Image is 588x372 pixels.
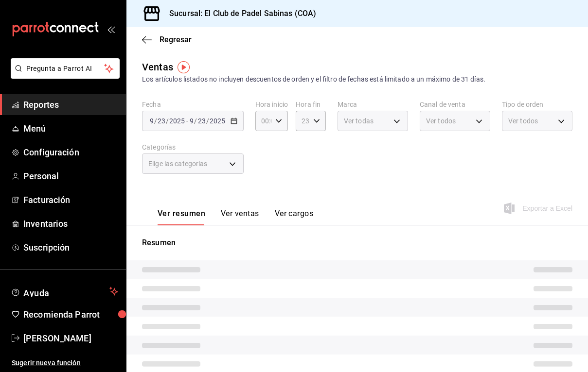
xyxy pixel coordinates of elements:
[426,116,456,126] span: Ver todos
[166,117,169,125] span: /
[11,58,120,79] button: Pregunta a Parrot AI
[149,117,154,125] input: --
[142,35,192,44] button: Regresar
[178,61,190,73] img: Tooltip marker
[502,101,572,108] label: Tipo de orden
[12,358,118,368] span: Sugerir nueva función
[209,117,226,125] input: ----
[23,308,118,321] span: Recomienda Parrot
[142,60,173,74] div: Ventas
[206,117,209,125] span: /
[344,116,374,126] span: Ver todas
[142,101,244,108] label: Fecha
[23,169,118,183] span: Personal
[158,209,313,225] div: navigation tabs
[197,117,206,125] input: --
[142,237,572,249] p: Resumen
[508,116,538,126] span: Ver todos
[221,209,259,225] button: Ver ventas
[420,101,490,108] label: Canal de venta
[23,332,118,345] span: [PERSON_NAME]
[142,144,244,151] label: Categorías
[26,64,105,74] span: Pregunta a Parrot AI
[23,241,118,254] span: Suscripción
[169,117,185,125] input: ----
[23,193,118,206] span: Facturación
[275,209,314,225] button: Ver cargos
[194,117,197,125] span: /
[296,101,326,108] label: Hora fin
[23,98,118,111] span: Reportes
[158,209,205,225] button: Ver resumen
[142,74,572,85] div: Los artículos listados no incluyen descuentos de orden y el filtro de fechas está limitado a un m...
[7,70,120,81] a: Pregunta a Parrot AI
[23,217,118,230] span: Inventarios
[154,117,157,125] span: /
[148,159,208,169] span: Elige las categorías
[189,117,194,125] input: --
[186,117,188,125] span: -
[23,286,106,297] span: Ayuda
[161,8,316,19] h3: Sucursal: El Club de Padel Sabinas (COA)
[23,146,118,159] span: Configuración
[23,122,118,135] span: Menú
[160,35,192,44] span: Regresar
[157,117,166,125] input: --
[255,101,288,108] label: Hora inicio
[338,101,408,108] label: Marca
[107,25,115,33] button: open_drawer_menu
